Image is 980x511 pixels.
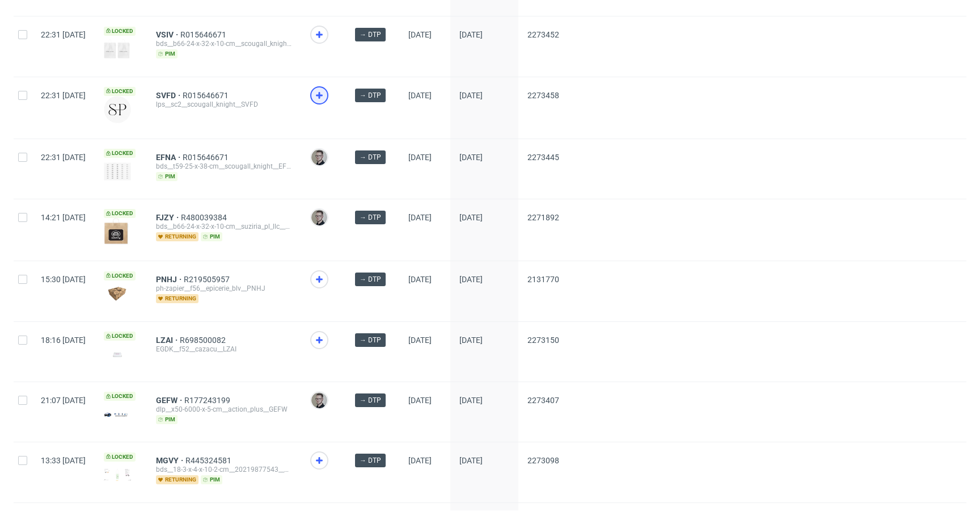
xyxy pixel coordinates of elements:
[180,336,228,345] a: R698500082
[104,218,131,245] img: version_two_editor_design
[156,162,292,171] div: bds__t59-25-x-38-cm__scougall_knight__EFNA
[156,172,178,181] span: pim
[181,213,229,222] a: R480039384
[104,27,136,36] span: Locked
[104,149,136,158] span: Locked
[408,275,432,284] span: [DATE]
[41,213,86,222] span: 14:21 [DATE]
[184,275,232,284] a: R219505957
[527,153,559,162] span: 2273445
[360,455,381,466] span: → DTP
[201,232,222,241] span: pim
[104,286,131,301] img: version_two_editor_design
[156,405,292,414] div: dlp__x50-6000-x-5-cm__action_plus__GEFW
[527,336,559,345] span: 2273150
[41,336,86,345] span: 18:16 [DATE]
[360,30,381,40] span: → DTP
[185,456,234,465] a: R445324581
[156,222,292,231] div: bds__b66-24-x-32-x-10-cm__suziria_pl_llc__FJZY
[156,232,198,241] span: returning
[459,153,483,162] span: [DATE]
[41,396,86,405] span: 21:07 [DATE]
[360,212,381,223] span: → DTP
[41,30,86,39] span: 22:31 [DATE]
[459,336,483,345] span: [DATE]
[311,392,327,408] img: Krystian Gaza
[360,152,381,162] span: → DTP
[183,153,231,162] a: R015646671
[360,274,381,284] span: → DTP
[360,335,381,345] span: → DTP
[156,345,292,354] div: EGDK__f52__cazacu__LZAI
[156,415,178,424] span: pim
[459,30,483,39] span: [DATE]
[104,332,136,341] span: Locked
[156,336,180,345] a: LZAI
[104,209,136,218] span: Locked
[104,392,136,401] span: Locked
[104,87,136,96] span: Locked
[41,456,86,465] span: 13:33 [DATE]
[408,30,432,39] span: [DATE]
[156,100,292,109] div: lps__sc2__scougall_knight__SVFD
[311,210,327,225] img: Krystian Gaza
[180,30,229,39] a: R015646671
[104,271,136,280] span: Locked
[41,91,86,100] span: 22:31 [DATE]
[104,469,131,481] img: version_two_editor_design.png
[184,396,233,405] a: R177243199
[408,336,432,345] span: [DATE]
[156,284,292,293] div: ph-zapier__f56__epicerie_blv__PNHJ
[360,90,381,100] span: → DTP
[156,153,183,162] a: EFNA
[408,396,432,405] span: [DATE]
[104,162,131,181] img: version_two_editor_design
[527,456,559,465] span: 2273098
[459,275,483,284] span: [DATE]
[156,30,180,39] a: VSIV
[183,91,231,100] a: R015646671
[41,275,86,284] span: 15:30 [DATE]
[156,49,178,58] span: pim
[156,213,181,222] a: FJZY
[104,96,131,123] img: version_two_editor_design
[459,213,483,222] span: [DATE]
[459,456,483,465] span: [DATE]
[527,275,559,284] span: 2131770
[527,30,559,39] span: 2273452
[527,396,559,405] span: 2273407
[104,347,131,362] img: version_two_editor_design
[156,456,185,465] a: MGVY
[156,396,184,405] a: GEFW
[311,149,327,165] img: Krystian Gaza
[459,396,483,405] span: [DATE]
[156,91,183,100] a: SVFD
[360,395,381,405] span: → DTP
[156,294,198,303] span: returning
[104,39,131,59] img: version_two_editor_design
[408,91,432,100] span: [DATE]
[104,453,136,462] span: Locked
[41,153,86,162] span: 22:31 [DATE]
[408,456,432,465] span: [DATE]
[156,275,184,284] a: PNHJ
[527,213,559,222] span: 2271892
[156,39,292,48] div: bds__b66-24-x-32-x-10-cm__scougall_knight__VSIV
[527,91,559,100] span: 2273458
[156,475,198,484] span: returning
